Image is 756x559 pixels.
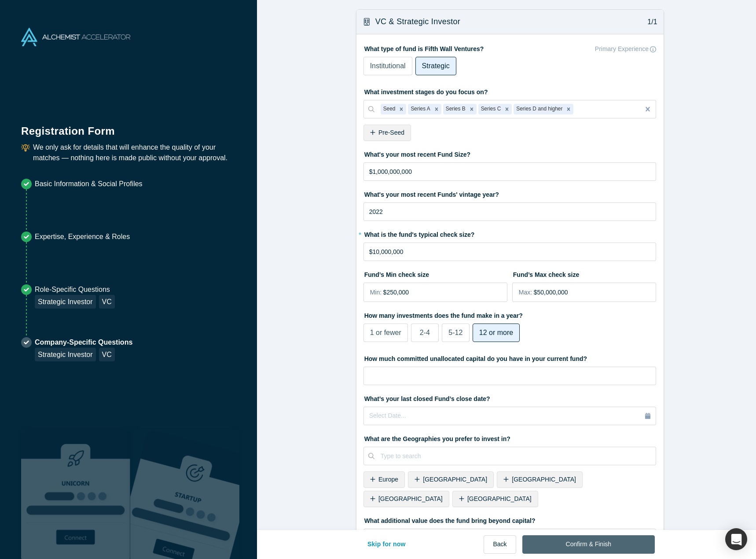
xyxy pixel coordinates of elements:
[420,329,430,336] span: 2-4
[467,495,532,502] span: [GEOGRAPHIC_DATA]
[564,104,573,114] div: Remove Series D and higher
[396,104,406,114] div: Remove Seed
[522,535,655,554] button: Confirm & Finish
[378,476,398,483] span: Europe
[370,329,401,336] span: 1 or fewer
[502,104,512,114] div: Remove Series C
[35,295,96,309] div: Strategic Investor
[363,431,657,444] label: What are the Geographies you prefer to invest in?
[363,85,657,97] label: What investment stages do you focus on?
[448,329,462,336] span: 5-12
[422,62,450,70] span: Strategic
[363,513,657,526] label: What additional value does the fund bring beyond capital?
[432,104,441,114] div: Remove Series A
[443,104,467,114] div: Series B
[452,491,538,507] div: [GEOGRAPHIC_DATA]
[423,476,487,483] span: [GEOGRAPHIC_DATA]
[21,429,130,559] img: Robust Technologies
[408,471,494,488] div: [GEOGRAPHIC_DATA]
[363,227,657,239] label: What is the fund's typical check size?
[484,535,516,554] button: Back
[363,162,657,181] input: $
[363,202,657,221] input: YYYY
[35,337,132,348] p: Company-Specific Questions
[363,41,657,54] label: What type of fund is Fifth Wall Ventures?
[363,243,657,261] input: $
[514,104,564,114] div: Series D and higher
[363,147,657,159] label: What's your most recent Fund Size?
[478,104,503,114] div: Series C
[35,179,143,189] p: Basic Information & Social Profiles
[363,491,449,507] div: [GEOGRAPHIC_DATA]
[35,348,96,361] div: Strategic Investor
[497,471,583,488] div: [GEOGRAPHIC_DATA]
[33,142,236,163] p: We only ask for details that will enhance the quality of your matches — nothing here is made publ...
[130,429,239,559] img: Prism AI
[363,125,411,141] div: Pre-Seed
[363,308,657,320] label: How many investments does the fund make in a year?
[35,232,130,242] p: Expertise, Experience & Roles
[363,267,508,279] label: Fund’s Min check size
[370,62,406,70] span: Institutional
[363,391,657,404] label: What’s your last closed Fund’s close date?
[512,267,657,279] label: Fund’s Max check size
[378,495,443,502] span: [GEOGRAPHIC_DATA]
[363,407,657,425] button: Select Date...
[99,348,115,361] div: VC
[519,288,532,297] span: Max:
[369,412,406,419] span: Select Date...
[358,535,415,554] button: Skip for now
[99,295,115,309] div: VC
[363,471,405,488] div: Europe
[381,104,397,114] div: Seed
[595,44,649,54] p: Primary Experience
[383,283,507,302] input: $
[21,114,236,139] h1: Registration Form
[370,288,382,297] span: Min:
[467,104,477,114] div: Remove Series B
[479,329,513,336] span: 12 or more
[363,187,657,199] label: What's your most recent Funds' vintage year?
[378,129,404,136] span: Pre-Seed
[643,17,657,27] p: 1/1
[363,351,657,364] label: How much committed unallocated capital do you have in your current fund?
[408,104,431,114] div: Series A
[534,283,656,302] input: $
[35,284,115,295] p: Role-Specific Questions
[21,28,130,46] img: Alchemist Accelerator Logo
[363,529,657,546] div: rdw-wrapper
[375,16,460,28] h3: VC & Strategic Investor
[512,476,576,483] span: [GEOGRAPHIC_DATA]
